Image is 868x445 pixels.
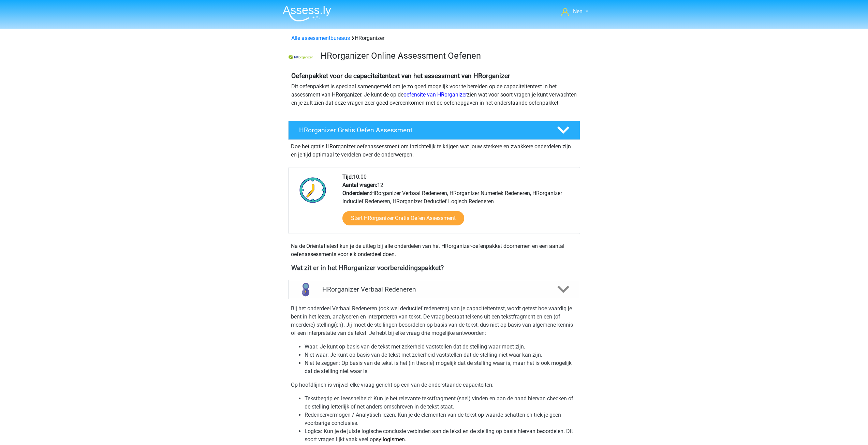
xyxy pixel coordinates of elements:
b: Aantal vragen: [342,182,377,188]
h4: HRorganizer Verbaal Redeneren [322,285,546,293]
p: Bij het onderdeel Verbaal Redeneren (ook wel deductief redeneren) van je capaciteitentest, wordt ... [291,305,577,337]
img: HRorganizer Logo [289,55,313,59]
li: Tekstbegrip en leessnelheid: Kun je het relevante tekstfragment (snel) vinden en aan de hand hier... [305,395,577,411]
a: verbaal redeneren HRorganizer Verbaal Redeneren [285,280,583,299]
a: HRorganizer Gratis Oefen Assessment [285,121,583,140]
li: Waar: Je kunt op basis van de tekst met zekerheid vaststellen dat de stelling waar moet zijn. [305,343,577,351]
div: Na de Oriëntatietest kun je de uitleg bij alle onderdelen van het HRorganizer-oefenpakket doornem... [288,242,580,258]
img: Klok [296,173,330,207]
b: Tijd: [342,174,353,180]
h4: HRorganizer Gratis Oefen Assessment [299,126,546,134]
div: 10:00 12 HRorganizer Verbaal Redeneren, HRorganizer Numeriek Redeneren, HRorganizer Inductief Red... [337,173,579,234]
li: Redeneervermogen / Analytisch lezen: Kun je de elementen van de tekst op waarde schatten en trek ... [305,411,577,427]
b: Onderdelen: [342,190,371,196]
li: Logica: Kun je de juiste logische conclusie verbinden aan de tekst en de stelling op basis hierva... [305,427,577,444]
li: Niet te zeggen: Op basis van de tekst is het (in theorie) mogelijk dat de stelling waar is, maar ... [305,359,577,375]
h4: Wat zit er in het HRorganizer voorbereidingspakket? [291,264,577,272]
span: Nen [573,8,583,15]
a: Nen [559,8,591,16]
a: oefensite van HRorganizer [403,91,467,98]
b: Oefenpakket voor de capaciteitentest van het assessment van HRorganizer [291,72,510,80]
a: Alle assessmentbureaus [291,35,350,41]
img: verbaal redeneren [297,281,314,298]
div: HRorganizer [289,34,580,42]
a: syllogismen. [376,436,406,443]
a: Start HRorganizer Gratis Oefen Assessment [342,211,464,225]
img: Assessly [283,5,331,21]
h3: HRorganizer Online Assessment Oefenen [321,50,575,61]
p: Op hoofdlijnen is vrijwel elke vraag gericht op een van de onderstaande capaciteiten: [291,381,577,389]
li: Niet waar: Je kunt op basis van de tekst met zekerheid vaststellen dat de stelling niet waar kan ... [305,351,577,359]
div: Doe het gratis HRorganizer oefenassessment om inzichtelijk te krijgen wat jouw sterkere en zwakke... [288,140,580,159]
p: Dit oefenpakket is speciaal samengesteld om je zo goed mogelijk voor te bereiden op de capaciteit... [291,83,577,107]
